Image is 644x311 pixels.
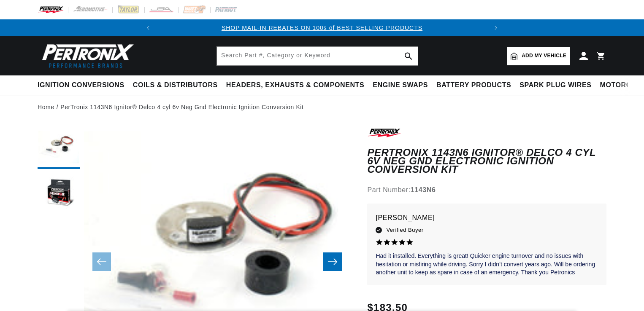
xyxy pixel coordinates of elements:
h1: PerTronix 1143N6 Ignitor® Delco 4 cyl 6v Neg Gnd Electronic Ignition Conversion Kit [367,148,606,174]
summary: Coils & Distributors [129,75,222,95]
div: 1 of 2 [157,23,488,32]
button: Translation missing: en.sections.announcements.next_announcement [487,19,504,36]
nav: breadcrumbs [38,102,606,112]
span: Add my vehicle [522,52,566,60]
slideshow-component: Translation missing: en.sections.announcements.announcement_bar [16,19,628,36]
p: Had it installed. Everything is great! Quicker engine turnover and no issues with hesitation or m... [376,252,598,277]
a: Home [38,102,54,112]
p: [PERSON_NAME] [376,212,598,224]
strong: 1143N6 [411,186,436,193]
button: Slide right [323,252,342,271]
input: Search Part #, Category or Keyword [217,47,418,65]
a: Add my vehicle [507,47,570,65]
span: Engine Swaps [373,81,428,90]
img: Pertronix [38,41,135,70]
button: Load image 2 in gallery view [38,173,80,215]
summary: Ignition Conversions [38,75,129,95]
button: Load image 1 in gallery view [38,127,80,169]
div: Announcement [157,23,488,32]
summary: Battery Products [432,75,515,95]
summary: Headers, Exhausts & Components [222,75,368,95]
span: Ignition Conversions [38,81,124,90]
button: Slide left [92,252,111,271]
a: PerTronix 1143N6 Ignitor® Delco 4 cyl 6v Neg Gnd Electronic Ignition Conversion Kit [60,102,303,112]
span: Coils & Distributors [133,81,218,90]
span: Battery Products [436,81,511,90]
button: search button [399,47,418,65]
summary: Engine Swaps [368,75,432,95]
span: Spark Plug Wires [520,81,591,90]
button: Translation missing: en.sections.announcements.previous_announcement [140,19,157,36]
a: SHOP MAIL-IN REBATES ON 100s of BEST SELLING PRODUCTS [222,24,422,31]
span: Headers, Exhausts & Components [226,81,364,90]
span: Verified Buyer [386,225,423,235]
summary: Spark Plug Wires [515,75,595,95]
div: Part Number: [367,185,606,196]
